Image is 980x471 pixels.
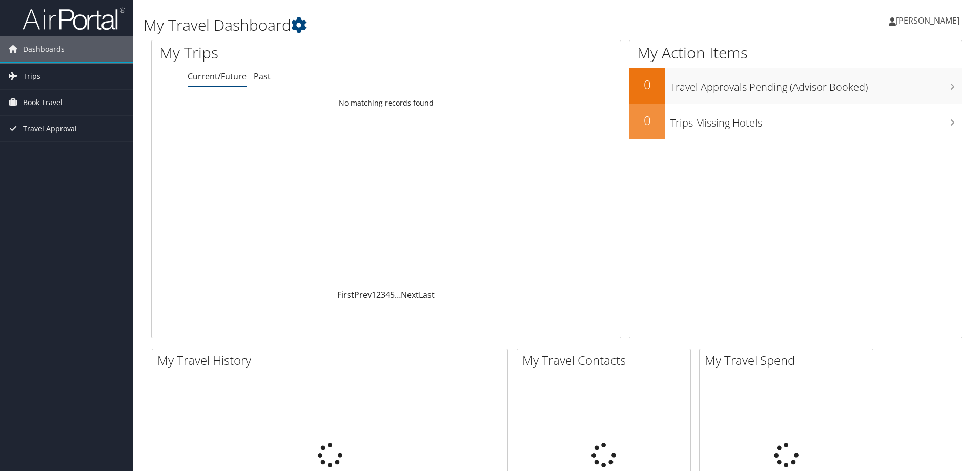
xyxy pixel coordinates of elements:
[670,111,962,130] h3: Trips Missing Hotels
[419,289,435,300] a: Last
[705,352,873,369] h2: My Travel Spend
[23,64,40,89] span: Trips
[23,90,63,115] span: Book Travel
[188,71,247,82] a: Current/Future
[629,68,962,104] a: 0Travel Approvals Pending (Advisor Booked)
[390,289,395,300] a: 5
[896,15,959,26] span: [PERSON_NAME]
[23,116,77,141] span: Travel Approval
[401,289,419,300] a: Next
[629,76,665,93] h2: 0
[629,104,962,139] a: 0Trips Missing Hotels
[152,94,621,112] td: No matching records found
[372,289,376,300] a: 1
[23,7,125,31] img: airportal-logo.png
[159,42,418,64] h1: My Trips
[23,36,65,62] span: Dashboards
[629,42,962,64] h1: My Action Items
[670,75,962,94] h3: Travel Approvals Pending (Advisor Booked)
[522,352,690,369] h2: My Travel Contacts
[385,289,390,300] a: 4
[395,289,401,300] span: …
[337,289,354,300] a: First
[376,289,381,300] a: 2
[157,352,507,369] h2: My Travel History
[381,289,385,300] a: 3
[254,71,271,82] a: Past
[144,14,695,36] h1: My Travel Dashboard
[889,5,970,36] a: [PERSON_NAME]
[629,112,665,129] h2: 0
[354,289,372,300] a: Prev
